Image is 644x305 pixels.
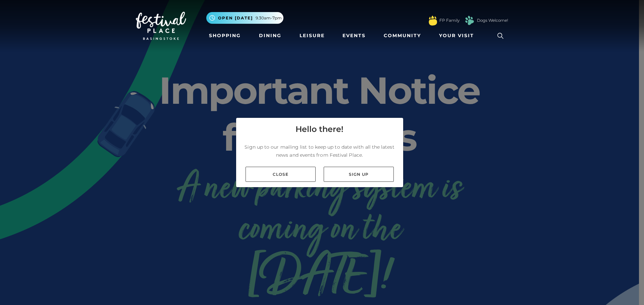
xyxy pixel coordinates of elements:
[324,167,394,182] a: Sign up
[256,15,282,21] span: 9.30am-7pm
[436,29,480,42] a: Your Visit
[340,29,368,42] a: Events
[439,32,474,39] span: Your Visit
[206,29,244,42] a: Shopping
[296,123,343,135] h4: Hello there!
[218,15,253,21] span: Open [DATE]
[136,12,186,40] img: Festival Place Logo
[206,12,283,24] button: Open [DATE] 9.30am-7pm
[381,29,424,42] a: Community
[246,167,316,182] a: Close
[297,29,327,42] a: Leisure
[477,17,508,23] a: Dogs Welcome!
[241,143,398,159] p: Sign up to our mailing list to keep up to date with all the latest news and events from Festival ...
[439,17,460,23] a: FP Family
[256,29,284,42] a: Dining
